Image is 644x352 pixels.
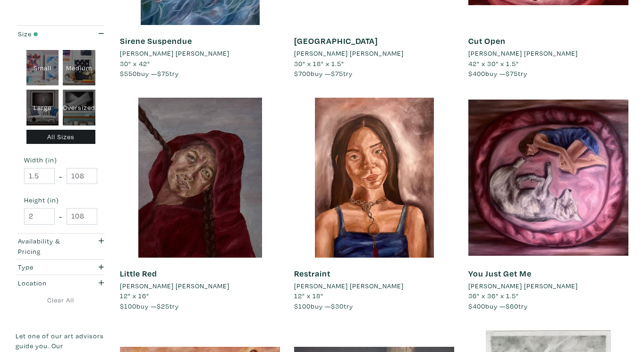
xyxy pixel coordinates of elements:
[157,302,169,310] span: $25
[120,302,179,310] span: buy — try
[468,302,485,310] span: $400
[120,302,136,310] span: $100
[120,35,192,46] a: Sirene Suspendue
[120,291,149,300] span: 12" x 16"
[63,50,95,86] div: Medium
[294,48,454,59] a: [PERSON_NAME] [PERSON_NAME]
[468,48,628,59] a: [PERSON_NAME] [PERSON_NAME]
[468,69,527,78] span: buy — try
[18,29,79,39] div: Size
[468,48,578,59] li: [PERSON_NAME] [PERSON_NAME]
[16,260,106,275] button: Type
[294,281,454,291] a: [PERSON_NAME] [PERSON_NAME]
[294,268,330,279] a: Restraint
[294,302,353,310] span: buy — try
[120,48,280,59] a: [PERSON_NAME] [PERSON_NAME]
[506,302,518,310] span: $60
[294,281,404,291] li: [PERSON_NAME] [PERSON_NAME]
[24,197,97,203] small: Height (in)
[26,130,95,144] div: All Sizes
[294,35,378,46] a: [GEOGRAPHIC_DATA]
[468,69,485,78] span: $400
[18,278,79,288] div: Location
[468,59,519,68] span: 42" x 30" x 1.5"
[468,35,506,46] a: Cut Open
[26,50,59,86] div: Small
[294,59,344,68] span: 30" x 18" x 1.5"
[120,48,229,59] li: [PERSON_NAME] [PERSON_NAME]
[120,281,229,291] li: [PERSON_NAME] [PERSON_NAME]
[24,157,97,163] small: Width (in)
[468,302,528,310] span: buy — try
[63,90,95,126] div: Oversized
[120,59,150,68] span: 30" x 42"
[59,170,62,183] span: -
[468,281,628,291] a: [PERSON_NAME] [PERSON_NAME]
[331,69,343,78] span: $75
[294,302,311,310] span: $100
[157,69,169,78] span: $75
[18,262,79,272] div: Type
[294,69,353,78] span: buy — try
[294,291,323,300] span: 12" x 18"
[59,210,62,223] span: -
[18,236,79,256] div: Availability & Pricing
[120,69,179,78] span: buy — try
[294,48,404,59] li: [PERSON_NAME] [PERSON_NAME]
[120,69,137,78] span: $550
[16,275,106,291] button: Location
[468,268,532,279] a: You Just Get Me
[120,268,157,279] a: Little Red
[294,69,311,78] span: $700
[506,69,518,78] span: $75
[120,281,280,291] a: [PERSON_NAME] [PERSON_NAME]
[16,295,106,305] a: Clear All
[26,90,59,126] div: Large
[468,291,519,300] span: 36" x 36" x 1.5"
[16,26,106,42] button: Size
[468,281,578,291] li: [PERSON_NAME] [PERSON_NAME]
[331,302,344,310] span: $30
[16,234,106,259] button: Availability & Pricing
